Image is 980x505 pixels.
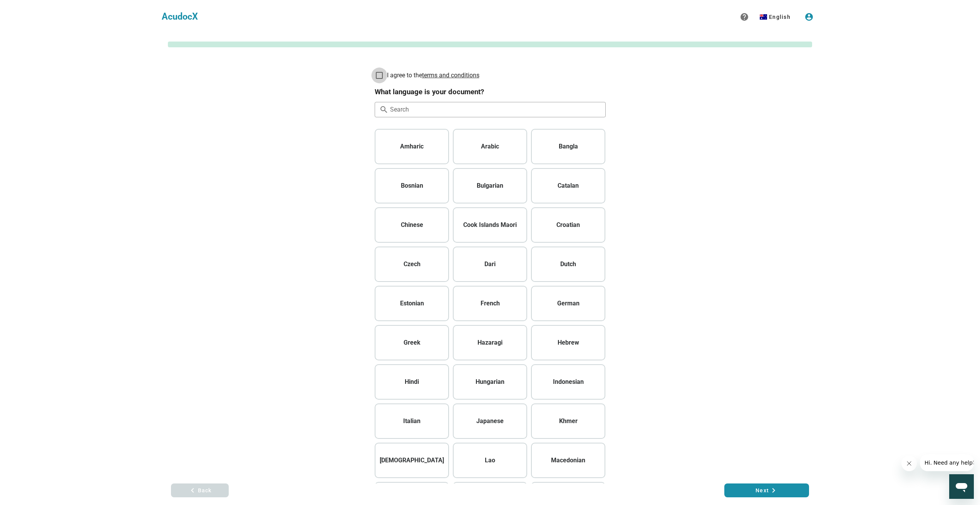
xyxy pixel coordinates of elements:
i: search [379,105,389,114]
span: Hi. Need any help? [5,5,55,12]
iframe: Close message [901,456,917,471]
h4: Japanese [457,417,523,426]
h4: Macedonian [535,456,601,465]
h4: Bosnian [379,181,445,190]
h4: Estonian [379,299,445,308]
i: help [740,12,749,22]
button: English [754,10,797,24]
h4: Amharic [379,142,445,151]
h4: Hebrew [535,338,601,347]
h4: Indonesian [535,377,601,387]
iframe: Message from company [920,454,974,471]
h4: Lao [457,456,523,465]
h4: Dutch [535,260,601,269]
h3: AcudocX [162,10,201,23]
button: Next [724,483,809,497]
button: Back [171,483,229,497]
h4: Cook Islands Maori [457,220,523,230]
h4: Bangla [535,142,601,151]
h4: Italian [379,417,445,426]
span: English [769,14,791,20]
h4: Catalan [535,181,601,190]
i: keyboard_arrow_right [769,486,778,495]
h4: Czech [379,260,445,269]
h4: Hindi [379,377,445,387]
i: keyboard_arrow_left [188,486,197,495]
h4: German [535,299,601,308]
h4: Greek [379,338,445,347]
h4: [DEMOGRAPHIC_DATA] [379,456,445,465]
iframe: Button to launch messaging window [949,474,974,499]
a: terms and conditions [422,72,479,79]
h4: Khmer [535,417,601,426]
h4: Dari [457,260,523,269]
h4: Hungarian [457,377,523,387]
span: I agree to the [387,72,479,79]
span: Next [730,486,803,495]
h4: Chinese [379,220,445,230]
h4: Hazaragi [457,338,523,347]
h3: What language is your document? [375,87,606,97]
h4: Bulgarian [457,181,523,190]
h4: French [457,299,523,308]
h4: Croatian [535,220,601,230]
span: Back [177,486,223,495]
i: account_circle [804,12,814,22]
h4: Arabic [457,142,523,151]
